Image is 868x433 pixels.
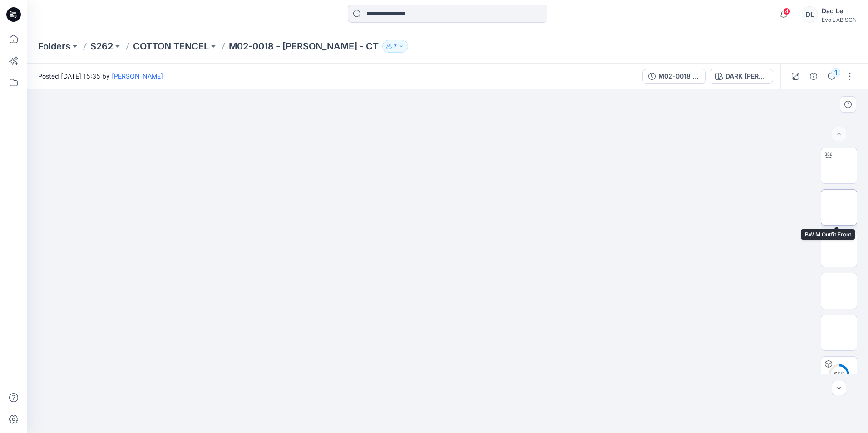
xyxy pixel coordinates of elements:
a: S262 [90,40,113,53]
img: BW M Outfit Front [821,198,857,217]
div: Evo LAB SGN [822,16,857,23]
div: 65 % [828,370,850,378]
img: M02-0018 - DAVE Pants - COTTON TENCEL DARK LODEN [821,357,857,392]
span: Posted [DATE] 15:35 by [38,71,163,81]
div: M02-0018 - [PERSON_NAME] - COTTON TENCEL [658,71,700,81]
div: Dao Le [822,5,857,16]
a: Folders [38,40,70,53]
p: M02-0018 - [PERSON_NAME] - CT [229,40,379,53]
a: [PERSON_NAME] [112,72,163,80]
button: 7 [382,40,408,53]
button: 1 [824,69,839,84]
button: Details [806,69,821,84]
img: eyJhbGciOiJIUzI1NiIsImtpZCI6IjAiLCJzbHQiOiJzZXMiLCJ0eXAiOiJKV1QifQ.eyJkYXRhIjp7InR5cGUiOiJzdG9yYW... [221,125,675,433]
img: BW M Outfit Turntable [821,152,857,180]
a: COTTON TENCEL [133,40,209,53]
img: VQS_M_R [821,286,857,296]
img: VQS_M_L [822,328,857,338]
div: 1 [831,68,840,77]
img: BW M Outfit Back [821,240,857,259]
button: M02-0018 - [PERSON_NAME] - COTTON TENCEL [642,69,706,84]
button: DARK [PERSON_NAME] [710,69,773,84]
div: DARK [PERSON_NAME] [725,71,767,81]
div: DL [802,6,818,23]
p: 7 [394,41,397,51]
span: 4 [783,8,790,15]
